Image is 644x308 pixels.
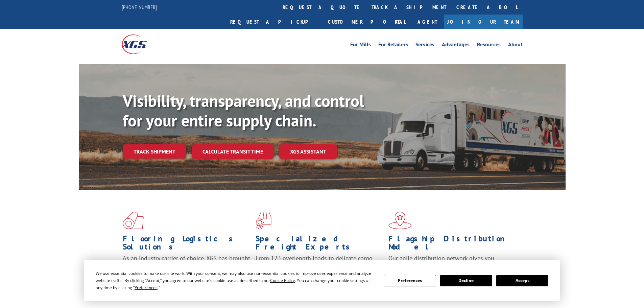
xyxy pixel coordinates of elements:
[384,275,436,286] button: Preferences
[256,254,383,284] p: From 123 overlength loads to delicate cargo, our experienced staff knows the best way to move you...
[378,42,408,49] a: For Retailers
[270,278,295,283] span: Cookie Policy
[388,254,513,270] span: Our agile distribution network gives you nationwide inventory management on demand.
[123,235,251,254] h1: Flooring Logistics Solutions
[442,42,470,49] a: Advantages
[123,254,250,278] span: As an industry carrier of choice, XGS has brought innovation and dedication to flooring logistics...
[123,90,364,131] b: Visibility, transparency, and control for your entire supply chain.
[135,285,158,290] span: Preferences
[477,42,501,49] a: Resources
[388,235,516,254] h1: Flagship Distribution Model
[96,270,376,291] div: We use essential cookies to make our site work. With your consent, we may also use non-essential ...
[440,275,492,286] button: Decline
[123,212,144,229] img: xgs-icon-total-supply-chain-intelligence-red
[388,212,412,229] img: xgs-icon-flagship-distribution-model-red
[123,144,186,159] a: Track shipment
[508,42,523,49] a: About
[350,42,371,49] a: For Mills
[279,144,337,159] a: XGS ASSISTANT
[256,235,383,254] h1: Specialized Freight Experts
[444,15,523,29] a: Join Our Team
[122,4,157,10] a: [PHONE_NUMBER]
[192,144,274,159] a: Calculate transit time
[84,260,560,301] div: Cookie Consent Prompt
[496,275,548,286] button: Accept
[323,15,411,29] a: Customer Portal
[411,15,444,29] a: Agent
[256,212,271,229] img: xgs-icon-focused-on-flooring-red
[415,42,434,49] a: Services
[225,15,323,29] a: Request a pickup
